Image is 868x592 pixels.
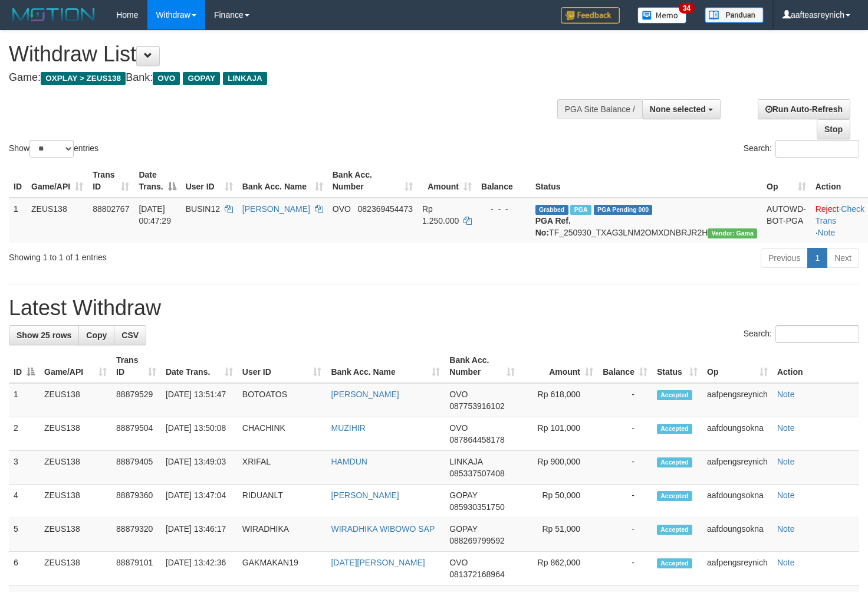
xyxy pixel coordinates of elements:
span: OXPLAY > ZEUS138 [41,72,126,85]
span: Copy 082369454473 to clipboard [358,204,413,214]
span: Grabbed [535,205,568,215]
td: ZEUS138 [40,518,111,552]
td: GAKMAKAN19 [238,552,327,586]
span: [DATE] 00:47:29 [139,204,171,225]
th: Game/API: activate to sort column ascending [40,349,111,383]
label: Search: [744,325,859,343]
th: Amount: activate to sort column ascending [417,164,476,198]
a: HAMDUN [331,457,367,466]
b: PGA Ref. No: [535,216,571,237]
h1: Latest Withdraw [9,296,859,320]
td: 2 [9,417,40,451]
a: CSV [114,325,146,345]
th: Bank Acc. Number: activate to sort column ascending [328,164,417,198]
td: - [598,518,652,552]
a: Note [777,457,795,466]
h1: Withdraw List [9,42,567,66]
td: - [598,451,652,485]
span: Accepted [657,558,692,568]
span: CSV [121,331,139,340]
button: None selected [642,99,721,119]
span: Copy 087753916102 to clipboard [449,401,504,411]
td: [DATE] 13:42:36 [161,552,238,586]
th: Trans ID: activate to sort column ascending [88,164,134,198]
span: 88802767 [93,204,129,214]
a: WIRADHIKA WIBOWO SAP [331,524,435,534]
span: Copy 087864458178 to clipboard [449,435,504,444]
div: PGA Site Balance / [557,99,642,119]
span: Copy 088269799592 to clipboard [449,536,504,545]
th: Balance [476,164,531,198]
td: - [598,552,652,586]
img: MOTION_logo.png [9,6,98,24]
td: aafdoungsokna [702,485,772,518]
td: 1 [9,383,40,417]
th: User ID: activate to sort column ascending [238,349,327,383]
th: Date Trans.: activate to sort column ascending [161,349,238,383]
td: [DATE] 13:47:04 [161,485,238,518]
a: Show 25 rows [9,325,79,345]
td: XRIFAL [238,451,327,485]
span: 34 [679,3,695,14]
th: Op: activate to sort column ascending [702,349,772,383]
div: - - - [481,203,526,215]
a: Run Auto-Refresh [758,99,850,119]
td: aafpengsreynich [702,552,772,586]
td: Rp 51,000 [520,518,598,552]
a: [PERSON_NAME] [331,390,399,399]
th: Bank Acc. Name: activate to sort column ascending [238,164,328,198]
td: 88879101 [111,552,161,586]
a: Copy [78,325,114,345]
span: Copy 085337507408 to clipboard [449,469,504,478]
a: Check Trans [816,204,864,225]
a: [PERSON_NAME] [242,204,310,214]
td: WIRADHIKA [238,518,327,552]
span: OVO [449,423,468,433]
td: aafdoungsokna [702,417,772,451]
th: ID: activate to sort column descending [9,349,40,383]
td: [DATE] 13:50:08 [161,417,238,451]
a: Previous [761,248,808,268]
td: ZEUS138 [40,552,111,586]
label: Search: [744,140,859,158]
a: MUZIHIR [331,423,365,433]
span: GOPAY [449,524,477,534]
span: LINKAJA [449,457,482,466]
td: 1 [9,198,27,243]
span: OVO [333,204,351,214]
td: ZEUS138 [40,417,111,451]
td: 88879360 [111,485,161,518]
span: Accepted [657,424,692,434]
span: GOPAY [183,72,220,85]
td: CHACHINK [238,417,327,451]
a: 1 [807,248,827,268]
th: Trans ID: activate to sort column ascending [111,349,161,383]
td: aafdoungsokna [702,518,772,552]
td: ZEUS138 [40,451,111,485]
td: 5 [9,518,40,552]
td: 88879320 [111,518,161,552]
td: - [598,485,652,518]
h4: Game: Bank: [9,72,567,84]
td: [DATE] 13:51:47 [161,383,238,417]
td: Rp 50,000 [520,485,598,518]
span: BUSIN12 [186,204,220,214]
span: Copy 081372168964 to clipboard [449,570,504,579]
a: [PERSON_NAME] [331,490,399,500]
td: aafpengsreynich [702,451,772,485]
th: Status: activate to sort column ascending [652,349,702,383]
span: Accepted [657,491,692,501]
span: OVO [153,72,180,85]
th: Action [772,349,859,383]
span: PGA Pending [594,205,653,215]
td: [DATE] 13:49:03 [161,451,238,485]
td: - [598,383,652,417]
th: Game/API: activate to sort column ascending [27,164,88,198]
span: Marked by aafsreyleap [570,205,591,215]
a: Stop [817,119,850,139]
span: Accepted [657,390,692,400]
td: 6 [9,552,40,586]
td: 88879529 [111,383,161,417]
td: Rp 618,000 [520,383,598,417]
th: Op: activate to sort column ascending [762,164,811,198]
